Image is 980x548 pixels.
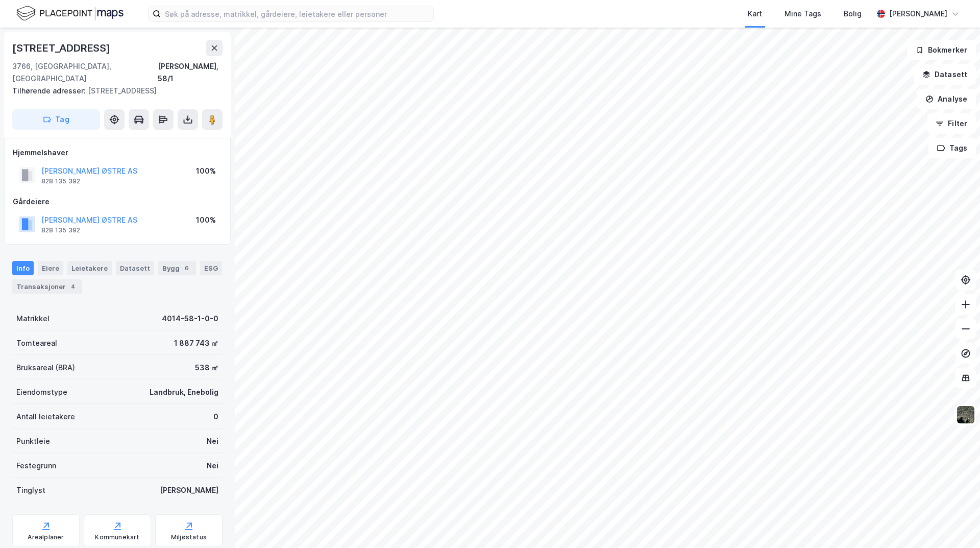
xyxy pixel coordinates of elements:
div: Bolig [844,8,862,20]
div: Tinglyst [16,484,45,496]
div: Kontrollprogram for chat [929,499,980,548]
div: [PERSON_NAME] [160,484,218,496]
div: 6 [182,263,192,273]
img: 9k= [956,405,975,424]
div: Transaksjoner [12,279,82,294]
button: Tags [928,138,976,158]
div: 828 135 392 [41,177,80,185]
div: [STREET_ADDRESS] [12,40,112,56]
div: Datasett [116,261,154,275]
img: logo.f888ab2527a4732fd821a326f86c7f29.svg [16,5,124,22]
div: 538 ㎡ [195,362,218,374]
div: 100% [196,214,216,226]
div: 4 [68,281,78,292]
span: Tilhørende adresser: [12,86,88,95]
button: Analyse [917,89,976,109]
div: Punktleie [16,435,50,447]
div: Eiendomstype [16,386,67,398]
button: Bokmerker [907,40,976,60]
div: Nei [207,460,218,472]
div: ESG [200,261,222,275]
div: Leietakere [67,261,112,275]
div: Tomteareal [16,337,57,349]
div: Matrikkel [16,313,50,325]
div: Gårdeiere [13,196,222,208]
div: 100% [196,165,216,177]
div: 4014-58-1-0-0 [162,313,218,325]
input: Søk på adresse, matrikkel, gårdeiere, leietakere eller personer [161,6,433,21]
div: 0 [213,411,218,423]
iframe: Chat Widget [929,499,980,548]
div: Landbruk, Enebolig [150,386,218,398]
div: Bruksareal (BRA) [16,362,75,374]
div: Arealplaner [28,533,64,541]
div: [PERSON_NAME] [889,8,947,20]
div: 1 887 743 ㎡ [174,337,218,349]
div: Mine Tags [785,8,821,20]
button: Tag [12,109,100,130]
div: Hjemmelshaver [13,147,222,159]
div: Antall leietakere [16,411,75,423]
button: Datasett [914,64,976,85]
div: Miljøstatus [171,533,207,541]
div: Nei [207,435,218,447]
div: Kart [748,8,762,20]
div: Eiere [38,261,63,275]
div: Festegrunn [16,460,56,472]
div: Bygg [158,261,196,275]
div: Kommunekart [95,533,139,541]
div: [STREET_ADDRESS] [12,85,214,97]
button: Filter [927,113,976,134]
div: Info [12,261,34,275]
div: 3766, [GEOGRAPHIC_DATA], [GEOGRAPHIC_DATA] [12,60,158,85]
div: [PERSON_NAME], 58/1 [158,60,223,85]
div: 828 135 392 [41,226,80,234]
